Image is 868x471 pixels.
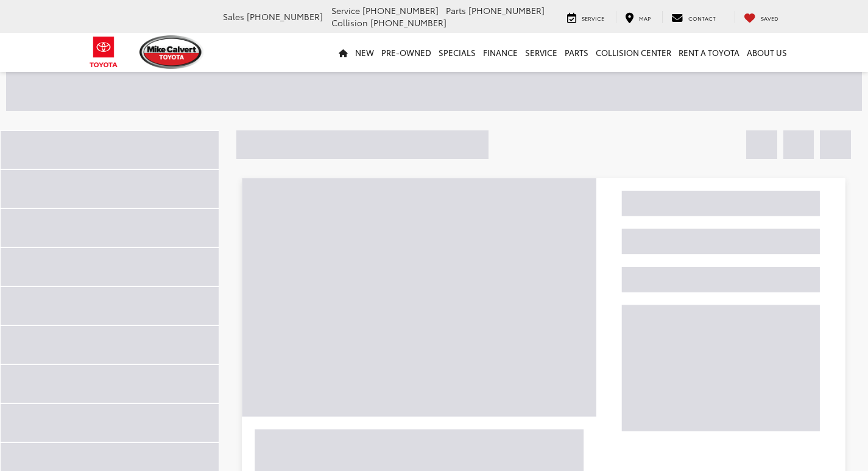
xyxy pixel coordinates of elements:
[521,33,561,72] a: Service
[558,11,613,23] a: Service
[362,4,439,16] span: [PHONE_NUMBER]
[662,11,725,23] a: Contact
[479,33,521,72] a: Finance
[331,4,360,16] span: Service
[743,33,791,72] a: About Us
[592,33,675,72] a: Collision Center
[351,33,378,72] a: New
[761,14,778,22] span: Saved
[688,14,716,22] span: Contact
[223,10,244,23] span: Sales
[139,35,204,69] img: Mike Calvert Toyota
[561,33,592,72] a: Parts
[616,11,660,23] a: Map
[735,11,788,23] a: My Saved Vehicles
[639,14,651,22] span: Map
[446,4,466,16] span: Parts
[247,10,323,23] span: [PHONE_NUMBER]
[468,4,545,16] span: [PHONE_NUMBER]
[81,32,127,72] img: Toyota
[335,33,351,72] a: Home
[582,14,604,22] span: Service
[378,33,435,72] a: Pre-Owned
[331,16,368,29] span: Collision
[370,16,446,29] span: [PHONE_NUMBER]
[675,33,743,72] a: Rent a Toyota
[435,33,479,72] a: Specials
